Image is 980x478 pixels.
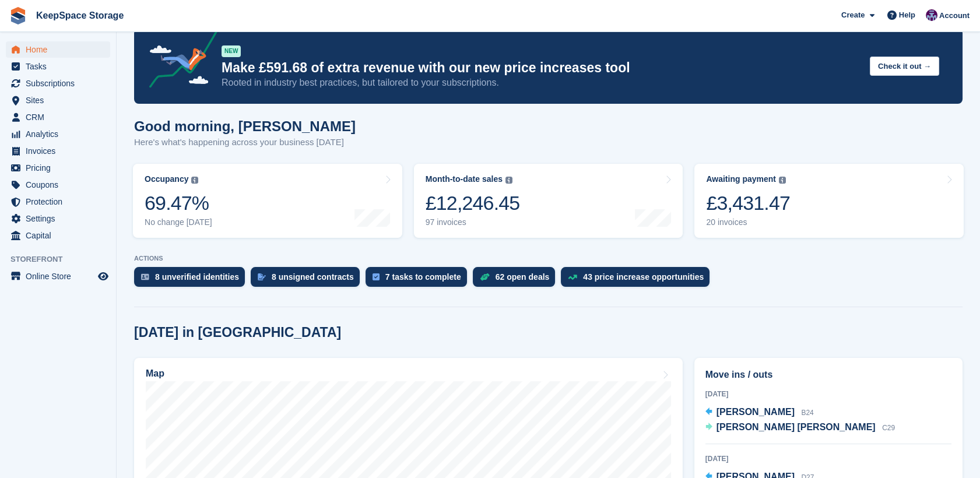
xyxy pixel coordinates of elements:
span: Analytics [26,126,96,142]
a: menu [6,109,110,125]
a: menu [6,227,110,244]
a: menu [6,177,110,193]
h1: Good morning, [PERSON_NAME] [134,118,356,134]
span: Settings [26,210,96,227]
div: 62 open deals [496,272,550,282]
a: menu [6,92,110,108]
span: C29 [882,424,895,432]
span: Home [26,41,96,58]
img: price-adjustments-announcement-icon-8257ccfd72463d97f412b2fc003d46551f7dbcb40ab6d574587a9cd5c0d94... [139,26,221,92]
button: Check it out → [870,57,939,76]
a: menu [6,143,110,159]
span: [PERSON_NAME] [PERSON_NAME] [716,422,876,432]
div: 8 unsigned contracts [272,272,354,282]
a: 7 tasks to complete [366,267,473,293]
h2: Map [146,368,164,379]
img: icon-info-grey-7440780725fd019a000dd9b08b2336e03edf1995a4989e88bcd33f0948082b44.svg [505,177,512,184]
a: Preview store [96,269,110,283]
a: menu [6,58,110,75]
a: Month-to-date sales £12,246.45 97 invoices [414,164,683,238]
a: 8 unverified identities [134,267,251,293]
span: Storefront [10,254,116,265]
div: [DATE] [705,454,951,464]
a: menu [6,268,110,284]
a: menu [6,41,110,58]
h2: [DATE] in [GEOGRAPHIC_DATA] [134,325,341,340]
span: Help [899,9,915,21]
p: Here's what's happening across your business [DATE] [134,136,356,149]
span: B24 [801,409,813,417]
span: Invoices [26,143,96,159]
div: 97 invoices [426,217,520,227]
img: stora-icon-8386f47178a22dfd0bd8f6a31ec36ba5ce8667c1dd55bd0f319d3a0aa187defe.svg [9,7,27,24]
a: menu [6,126,110,142]
div: 7 tasks to complete [385,272,461,282]
div: [DATE] [705,389,951,399]
span: Online Store [26,268,96,284]
span: Sites [26,92,96,108]
span: Create [841,9,865,21]
span: [PERSON_NAME] [716,407,795,417]
p: ACTIONS [134,255,963,262]
div: Awaiting payment [706,174,776,184]
img: icon-info-grey-7440780725fd019a000dd9b08b2336e03edf1995a4989e88bcd33f0948082b44.svg [191,177,198,184]
a: [PERSON_NAME] [PERSON_NAME] C29 [705,420,895,435]
p: Make £591.68 of extra revenue with our new price increases tool [222,59,860,76]
a: Occupancy 69.47% No change [DATE] [133,164,402,238]
img: price_increase_opportunities-93ffe204e8149a01c8c9dc8f82e8f89637d9d84a8eef4429ea346261dce0b2c0.svg [568,275,577,280]
span: Capital [26,227,96,244]
a: Awaiting payment £3,431.47 20 invoices [694,164,964,238]
a: menu [6,160,110,176]
div: 20 invoices [706,217,790,227]
div: No change [DATE] [145,217,212,227]
span: Protection [26,194,96,210]
div: Month-to-date sales [426,174,503,184]
img: contract_signature_icon-13c848040528278c33f63329250d36e43548de30e8caae1d1a13099fd9432cc5.svg [258,273,266,280]
a: menu [6,194,110,210]
div: £12,246.45 [426,191,520,215]
img: task-75834270c22a3079a89374b754ae025e5fb1db73e45f91037f5363f120a921f8.svg [373,273,380,280]
a: 8 unsigned contracts [251,267,366,293]
div: 8 unverified identities [155,272,239,282]
div: £3,431.47 [706,191,790,215]
span: Account [939,10,970,22]
a: KeepSpace Storage [31,6,128,25]
img: Charlotte Jobling [926,9,937,21]
h2: Move ins / outs [705,368,951,382]
span: CRM [26,109,96,125]
a: 43 price increase opportunities [561,267,715,293]
div: NEW [222,45,241,57]
img: verify_identity-adf6edd0f0f0b5bbfe63781bf79b02c33cf7c696d77639b501bdc392416b5a36.svg [141,273,149,280]
span: Tasks [26,58,96,75]
img: icon-info-grey-7440780725fd019a000dd9b08b2336e03edf1995a4989e88bcd33f0948082b44.svg [779,177,786,184]
a: 62 open deals [473,267,561,293]
p: Rooted in industry best practices, but tailored to your subscriptions. [222,76,860,89]
span: Pricing [26,160,96,176]
div: Occupancy [145,174,188,184]
div: 69.47% [145,191,212,215]
a: menu [6,75,110,92]
span: Subscriptions [26,75,96,92]
a: [PERSON_NAME] B24 [705,405,814,420]
img: deal-1b604bf984904fb50ccaf53a9ad4b4a5d6e5aea283cecdc64d6e3604feb123c2.svg [480,273,490,281]
div: 43 price increase opportunities [583,272,704,282]
span: Coupons [26,177,96,193]
a: menu [6,210,110,227]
